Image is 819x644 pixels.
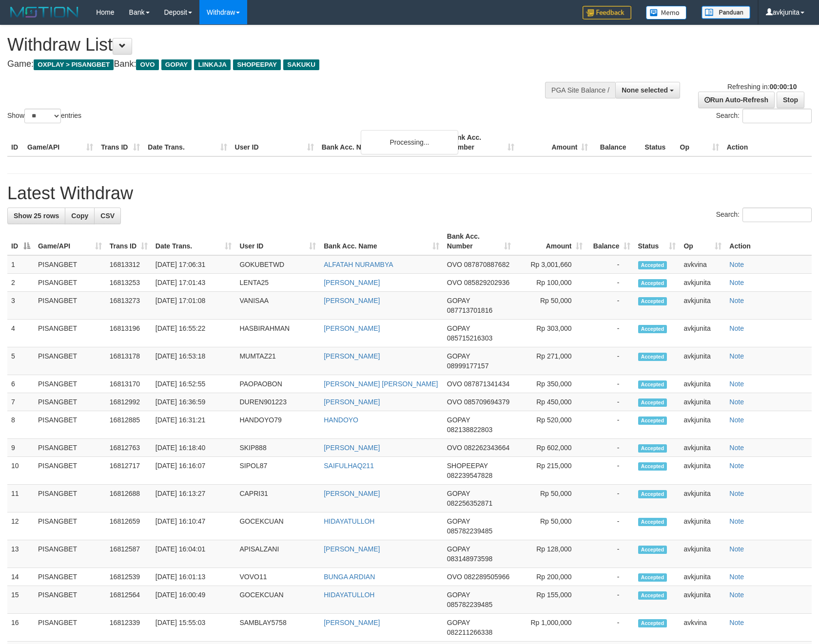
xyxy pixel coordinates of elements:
[324,573,375,581] a: BUNGA ARDIAN
[34,540,106,568] td: PISANGBET
[106,320,152,347] td: 16813196
[447,601,492,608] span: Copy 085782239485 to clipboard
[324,297,380,304] a: [PERSON_NAME]
[716,109,812,123] label: Search:
[235,227,320,255] th: User ID: activate to sort column ascending
[680,586,725,614] td: avkjunita
[7,411,34,439] td: 8
[515,485,586,512] td: Rp 50,000
[324,324,380,332] a: [PERSON_NAME]
[106,568,152,586] td: 16812539
[515,512,586,540] td: Rp 50,000
[231,129,318,156] th: User ID
[586,347,634,375] td: -
[447,545,470,553] span: GOPAY
[702,6,750,19] img: panduan.png
[7,375,34,393] td: 6
[235,568,320,586] td: VOVO11
[729,398,744,406] a: Note
[515,274,586,292] td: Rp 100,000
[65,208,95,224] a: Copy
[34,347,106,375] td: PISANGBET
[34,320,106,347] td: PISANGBET
[106,586,152,614] td: 16812564
[680,255,725,274] td: avkvina
[638,380,667,389] span: Accepted
[235,292,320,320] td: VANISAA
[318,129,445,156] th: Bank Acc. Name
[638,417,667,425] span: Accepted
[235,255,320,274] td: GOKUBETWD
[152,347,236,375] td: [DATE] 16:53:18
[464,398,509,406] span: Copy 085709694379 to clipboard
[515,375,586,393] td: Rp 350,000
[152,227,236,255] th: Date Trans.: activate to sort column ascending
[443,227,515,255] th: Bank Acc. Number: activate to sort column ascending
[586,568,634,586] td: -
[361,130,458,154] div: Processing...
[447,591,470,599] span: GOPAY
[152,292,236,320] td: [DATE] 17:01:08
[235,320,320,347] td: HASBIRAHMAN
[7,292,34,320] td: 3
[152,411,236,439] td: [DATE] 16:31:21
[515,439,586,457] td: Rp 602,000
[235,586,320,614] td: GOCEKCUAN
[586,439,634,457] td: -
[729,352,744,360] a: Note
[7,35,536,55] h1: Withdraw List
[680,347,725,375] td: avkjunita
[7,457,34,485] td: 10
[34,292,106,320] td: PISANGBET
[515,568,586,586] td: Rp 200,000
[729,591,744,599] a: Note
[723,129,812,156] th: Action
[680,540,725,568] td: avkjunita
[716,208,812,222] label: Search:
[34,457,106,485] td: PISANGBET
[7,614,34,642] td: 16
[515,614,586,642] td: Rp 1,000,000
[106,347,152,375] td: 16813178
[447,297,470,304] span: GOPAY
[7,109,81,123] label: Show entries
[586,411,634,439] td: -
[447,398,462,406] span: OVO
[729,462,744,470] a: Note
[152,540,236,568] td: [DATE] 16:04:01
[235,457,320,485] td: SIPOL87
[777,92,804,108] a: Stop
[515,457,586,485] td: Rp 215,000
[680,485,725,512] td: avkjunita
[638,297,667,305] span: Accepted
[586,292,634,320] td: -
[152,457,236,485] td: [DATE] 16:16:07
[447,517,470,525] span: GOPAY
[152,320,236,347] td: [DATE] 16:55:22
[34,227,106,255] th: Game/API: activate to sort column ascending
[464,261,509,268] span: Copy 087870887682 to clipboard
[106,540,152,568] td: 16812587
[680,320,725,347] td: avkjunita
[7,540,34,568] td: 13
[235,274,320,292] td: LENTA25
[515,227,586,255] th: Amount: activate to sort column ascending
[324,398,380,406] a: [PERSON_NAME]
[24,109,61,123] select: Showentries
[235,347,320,375] td: MUMTAZ21
[676,129,723,156] th: Op
[194,59,231,70] span: LINKAJA
[680,568,725,586] td: avkjunita
[447,306,492,314] span: Copy 087713701816 to clipboard
[7,320,34,347] td: 4
[324,416,358,424] a: HANDOYO
[586,375,634,393] td: -
[729,619,744,626] a: Note
[727,83,797,91] span: Refreshing in:
[586,393,634,411] td: -
[622,86,668,94] span: None selected
[447,261,462,268] span: OVO
[515,320,586,347] td: Rp 303,000
[34,375,106,393] td: PISANGBET
[324,545,380,553] a: [PERSON_NAME]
